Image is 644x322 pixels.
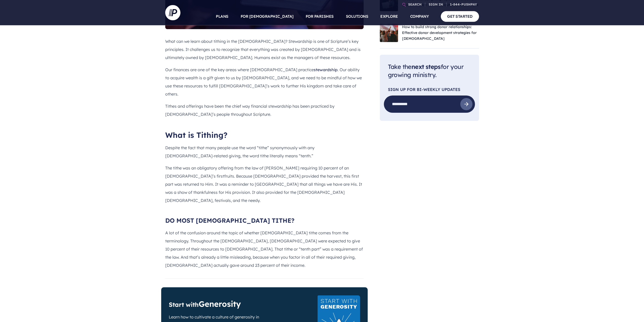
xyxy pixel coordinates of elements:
p: Our finances are one of the key areas where [DEMOGRAPHIC_DATA] practice . Our ability to acquire ... [165,66,364,98]
span: Take the for your growing ministry. [388,63,464,79]
strong: Generosity [199,299,241,309]
p: Despite the fact that many people use the word “tithe” synonymously with any [DEMOGRAPHIC_DATA]-r... [165,144,364,160]
a: FOR PARISHES [306,8,334,25]
a: COMPANY [410,8,429,25]
h3: DO MOST [DEMOGRAPHIC_DATA] TITHE? [165,217,364,225]
a: How to build strong donor relationships: Effective donor development strategies for [DEMOGRAPHIC_... [402,25,477,41]
span: next steps [411,63,441,70]
a: PLANS [216,8,228,25]
a: EXPLORE [380,8,398,25]
p: The tithe was an obligatory offering from the law of [PERSON_NAME] requiring 10 percent of an [DE... [165,164,364,204]
p: Tithes and offerings have been the chief way financial stewardship has been practiced by [DEMOGRA... [165,102,364,118]
p: What can we learn about tithing in the [DEMOGRAPHIC_DATA]? Stewardship is one of Scripture’s key ... [165,37,364,62]
a: SOLUTIONS [346,8,368,25]
h2: What is Tithing? [165,130,364,140]
p: A lot of the confusion around the topic of whether [DEMOGRAPHIC_DATA] tithe comes from the termin... [165,229,364,269]
p: SIGN UP FOR Bi-Weekly Updates [388,87,471,91]
a: FOR [DEMOGRAPHIC_DATA] [241,8,294,25]
a: GET STARTED [441,11,479,22]
h3: Start with [169,299,264,309]
a: stewardship [314,67,338,72]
